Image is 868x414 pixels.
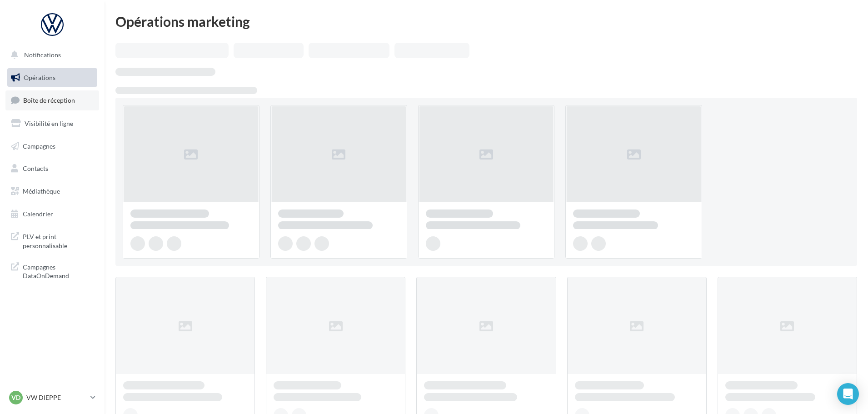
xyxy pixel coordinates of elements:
[23,165,48,172] span: Contacts
[5,182,99,201] a: Médiathèque
[837,383,859,405] div: Open Intercom Messenger
[5,257,99,284] a: Campagnes DataOnDemand
[5,68,99,87] a: Opérations
[5,90,99,110] a: Boîte de réception
[5,205,99,224] a: Calendrier
[23,230,94,250] span: PLV et print personnalisable
[23,187,60,195] span: Médiathèque
[23,142,55,150] span: Campagnes
[5,114,99,133] a: Visibilité en ligne
[5,45,95,65] button: Notifications
[115,15,857,28] div: Opérations marketing
[26,393,87,402] p: VW DIEPPE
[5,227,99,254] a: PLV et print personnalisable
[7,389,97,406] a: VD VW DIEPPE
[11,393,20,402] span: VD
[23,261,94,280] span: Campagnes DataOnDemand
[23,96,75,104] span: Boîte de réception
[5,137,99,156] a: Campagnes
[23,210,53,218] span: Calendrier
[24,51,61,59] span: Notifications
[5,159,99,178] a: Contacts
[24,74,55,81] span: Opérations
[25,120,73,127] span: Visibilité en ligne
